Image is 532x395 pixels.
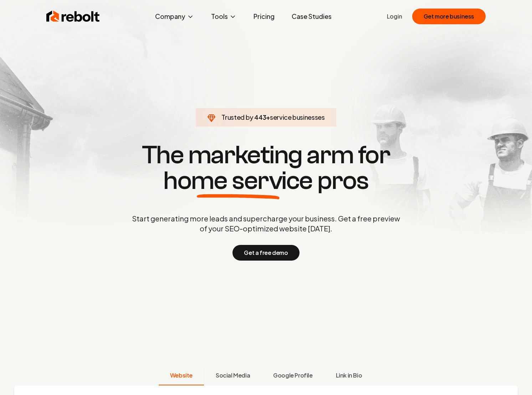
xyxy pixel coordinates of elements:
[266,113,270,121] span: +
[221,113,253,121] span: Trusted by
[163,168,313,194] span: home service
[131,214,401,234] p: Start generating more leads and supercharge your business. Get a free preview of your SEO-optimiz...
[387,12,402,21] a: Login
[205,9,242,24] button: Tools
[286,9,337,24] a: Case Studies
[254,112,266,122] span: 443
[336,371,362,380] span: Link in Bio
[149,9,200,24] button: Company
[412,9,486,24] button: Get more business
[159,367,204,385] button: Website
[270,113,325,121] span: service businesses
[261,367,324,385] button: Google Profile
[216,371,250,380] span: Social Media
[170,371,193,380] span: Website
[324,367,374,385] button: Link in Bio
[273,371,312,380] span: Google Profile
[248,9,280,24] a: Pricing
[46,9,100,24] img: Rebolt Logo
[232,245,299,261] button: Get a free demo
[95,142,437,194] h1: The marketing arm for pros
[204,367,261,385] button: Social Media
